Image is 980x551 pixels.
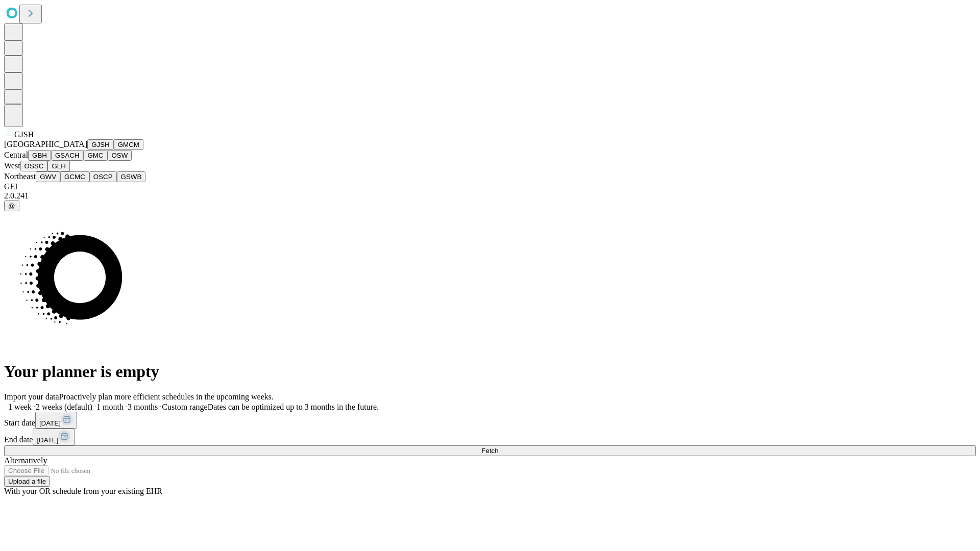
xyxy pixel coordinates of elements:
[83,150,107,161] button: GMC
[47,161,69,171] button: GLH
[28,150,51,161] button: GBH
[117,171,146,182] button: GSWB
[96,403,124,411] span: 1 month
[128,403,158,411] span: 3 months
[4,445,976,456] button: Fetch
[33,429,75,445] button: [DATE]
[4,172,36,181] span: Northeast
[114,139,143,150] button: GMCM
[37,436,58,444] span: [DATE]
[4,487,162,495] span: With your OR schedule from your existing EHR
[4,456,47,465] span: Alternatively
[4,182,976,191] div: GEI
[51,150,83,161] button: GSACH
[108,150,132,161] button: OSW
[4,476,50,487] button: Upload a file
[59,392,274,401] span: Proactively plan more efficient schedules in the upcoming weeks.
[208,403,379,411] span: Dates can be optimized up to 3 months in the future.
[8,202,15,210] span: @
[4,161,20,170] span: West
[4,429,976,445] div: End date
[4,362,976,381] h1: Your planner is empty
[35,412,77,429] button: [DATE]
[4,151,28,159] span: Central
[4,392,59,401] span: Import your data
[89,171,117,182] button: OSCP
[36,403,92,411] span: 2 weeks (default)
[4,201,19,211] button: @
[87,139,114,150] button: GJSH
[4,412,976,429] div: Start date
[60,171,89,182] button: GCMC
[162,403,207,411] span: Custom range
[20,161,48,171] button: OSSC
[14,130,34,139] span: GJSH
[36,171,60,182] button: GWV
[481,447,498,455] span: Fetch
[39,419,61,427] span: [DATE]
[4,140,87,148] span: [GEOGRAPHIC_DATA]
[4,191,976,201] div: 2.0.241
[8,403,32,411] span: 1 week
